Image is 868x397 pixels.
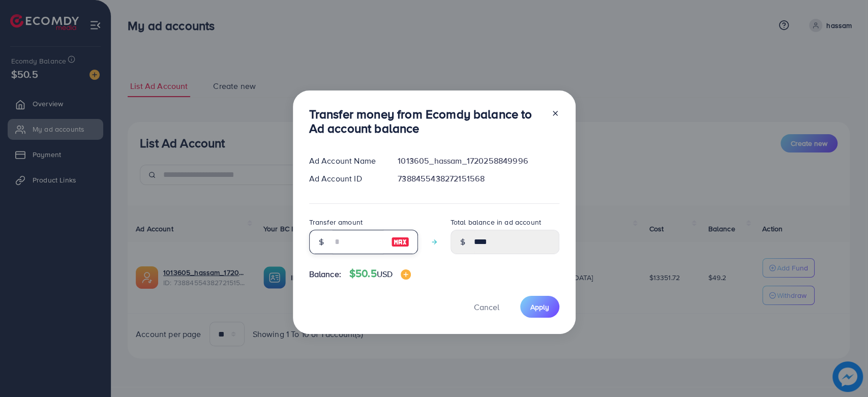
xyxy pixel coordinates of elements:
button: Cancel [461,296,512,318]
img: image [391,236,409,248]
span: Cancel [474,301,499,313]
span: USD [377,268,393,280]
div: 7388455438272151568 [390,173,567,185]
span: Balance: [309,268,341,280]
button: Apply [520,296,559,318]
div: Ad Account Name [301,155,390,167]
label: Transfer amount [309,217,363,227]
span: Apply [530,302,549,312]
h3: Transfer money from Ecomdy balance to Ad account balance [309,107,543,136]
div: Ad Account ID [301,173,390,185]
div: 1013605_hassam_1720258849996 [390,155,567,167]
h4: $50.5 [349,267,411,280]
img: image [401,269,411,280]
label: Total balance in ad account [451,217,541,227]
